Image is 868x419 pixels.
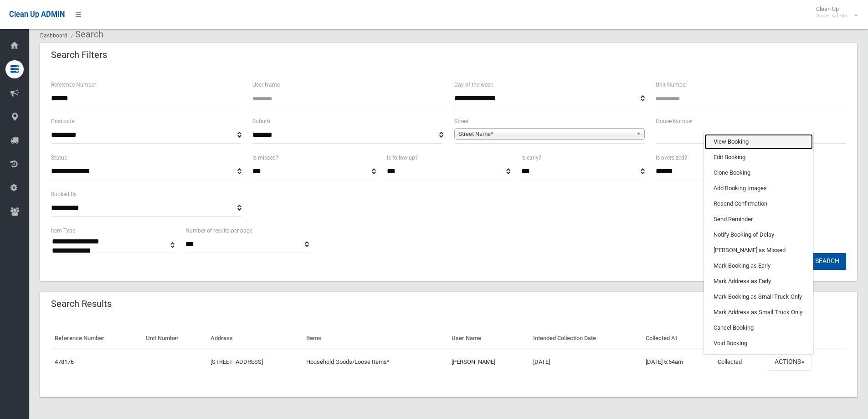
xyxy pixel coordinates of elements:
[704,196,813,212] a: Resend Confirmation
[142,328,206,349] th: Unit Number
[704,243,813,258] a: [PERSON_NAME] as Missed
[40,46,118,64] header: Search Filters
[656,153,687,163] label: Is oversized?
[51,153,67,163] label: Status
[704,258,813,274] a: Mark Booking as Early
[252,153,278,163] label: Is missed?
[704,212,813,227] a: Send Reminder
[211,358,263,365] a: [STREET_ADDRESS]
[704,227,813,243] a: Notify Booking of Delay
[51,328,142,349] th: Reference Number
[529,328,642,349] th: Intended Collection Date
[9,10,65,19] span: Clean Up ADMIN
[387,153,418,163] label: Is follow up?
[704,150,813,165] a: Edit Booking
[448,349,530,375] td: [PERSON_NAME]
[454,116,468,126] label: Street
[51,116,74,126] label: Postcode
[448,328,530,349] th: User Name
[704,289,813,305] a: Mark Booking as Small Truck Only
[704,134,813,150] a: View Booking
[51,226,75,236] label: Item Type
[768,354,812,371] button: Actions
[521,153,541,163] label: Is early?
[704,320,813,336] a: Cancel Booking
[51,80,96,90] label: Reference Number
[252,116,270,126] label: Suburb
[454,80,493,90] label: Day of the week
[656,116,693,126] label: House Number
[812,5,857,19] span: Clean Up
[185,226,252,236] label: Number of results per page
[704,181,813,196] a: Add Booking Images
[816,12,847,19] small: Super Admin
[642,349,714,375] td: [DATE] 5:54am
[51,189,77,199] label: Booked By
[40,32,67,39] a: Dashboard
[642,328,714,349] th: Collected At
[69,26,103,43] li: Search
[40,295,123,313] header: Search Results
[808,253,846,270] button: Search
[55,358,74,365] a: 478176
[529,349,642,375] td: [DATE]
[704,305,813,320] a: Mark Address as Small Truck Only
[714,349,765,375] td: Collected
[656,80,687,90] label: Unit Number
[303,328,448,349] th: Items
[704,274,813,289] a: Mark Address as Early
[207,328,303,349] th: Address
[704,336,813,351] a: Void Booking
[303,349,448,375] td: Household Goods/Loose Items*
[458,129,632,140] span: Street Name*
[704,165,813,181] a: Clone Booking
[252,80,280,90] label: User Name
